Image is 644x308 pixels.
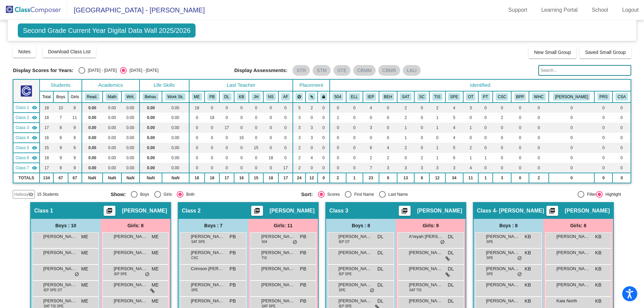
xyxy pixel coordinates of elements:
[346,143,363,153] td: 0
[85,67,117,73] div: [DATE] - [DATE]
[330,133,346,143] td: 0
[15,105,29,111] span: Class 1
[399,206,411,216] button: Print Students Details
[205,113,219,123] td: 18
[249,103,263,113] td: 0
[429,91,445,103] th: Title Support
[68,133,82,143] td: 8
[278,113,293,123] td: 0
[363,133,379,143] td: 0
[40,113,54,123] td: 18
[104,206,115,216] button: Print Students Details
[32,105,37,110] mat-icon: visibility
[318,91,329,103] th: Keep with teacher
[549,103,595,113] td: 0
[397,143,414,153] td: 2
[414,113,429,123] td: 0
[40,153,54,163] td: 18
[445,113,463,123] td: 5
[463,123,478,133] td: 1
[13,133,39,143] td: Kamryn Bable - Kamryn Bable
[382,93,394,101] button: BEH
[292,65,310,76] mat-chip: STR
[105,207,113,217] mat-icon: picture_as_pdf
[363,143,379,153] td: 6
[67,5,205,15] span: [GEOGRAPHIC_DATA] - [PERSON_NAME]
[189,113,205,123] td: 0
[13,143,39,153] td: Jennifer Haught - No Class Name
[68,123,82,133] td: 9
[379,123,397,133] td: 0
[234,153,249,163] td: 0
[429,113,445,123] td: 1
[78,67,158,74] mat-radio-group: Select an option
[278,133,293,143] td: 0
[397,103,414,113] td: 2
[511,103,529,113] td: 0
[140,123,162,133] td: 0.00
[612,91,631,103] th: Counseling with Sarah
[121,123,140,133] td: 0.00
[511,113,529,123] td: 0
[594,143,612,153] td: 0
[432,93,442,101] button: TIS
[103,103,121,113] td: 0.00
[205,123,219,133] td: 0
[189,143,205,153] td: 0
[330,91,346,103] th: 504 Plan
[140,133,162,143] td: 0.00
[532,93,545,101] button: WHC
[397,123,414,133] td: 1
[332,93,343,101] button: 504
[53,113,68,123] td: 7
[124,93,137,101] button: Writ.
[306,91,318,103] th: Keep with students
[330,103,346,113] td: 0
[13,46,36,58] button: Notes
[140,103,162,113] td: 0.00
[493,123,511,133] td: 0
[346,133,363,143] td: 0
[249,91,263,103] th: Jennifer Haught
[189,133,205,143] td: 0
[234,103,249,113] td: 0
[379,143,397,153] td: 4
[252,93,260,101] button: JH
[496,93,508,101] button: CSC
[219,113,234,123] td: 0
[40,133,54,143] td: 16
[234,91,249,103] th: Kamryn Bable
[293,133,306,143] td: 3
[121,133,140,143] td: 0.00
[615,93,628,101] button: CSA
[306,133,318,143] td: 3
[13,67,73,73] span: Display Scores for Years:
[207,93,217,101] button: PB
[53,103,68,113] td: 10
[546,206,558,216] button: Print Students Details
[594,113,612,123] td: 0
[318,143,329,153] td: 0
[32,145,37,150] mat-icon: visibility
[293,103,306,113] td: 5
[205,91,219,103] th: Patty Boniti
[466,93,475,101] button: OT
[143,93,159,101] button: Behav.
[553,93,590,101] button: [PERSON_NAME]
[219,123,234,133] td: 17
[205,133,219,143] td: 0
[503,5,533,15] a: Support
[414,133,429,143] td: 0
[529,133,548,143] td: 0
[400,207,409,217] mat-icon: picture_as_pdf
[162,113,189,123] td: 0.00
[318,133,329,143] td: 0
[162,103,189,113] td: 0.00
[103,113,121,123] td: 0.00
[400,93,411,101] button: SAT
[534,50,571,55] span: New Small Group
[536,5,583,15] a: Learning Portal
[549,91,595,103] th: Wilson
[249,153,263,163] td: 0
[493,113,511,123] td: 2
